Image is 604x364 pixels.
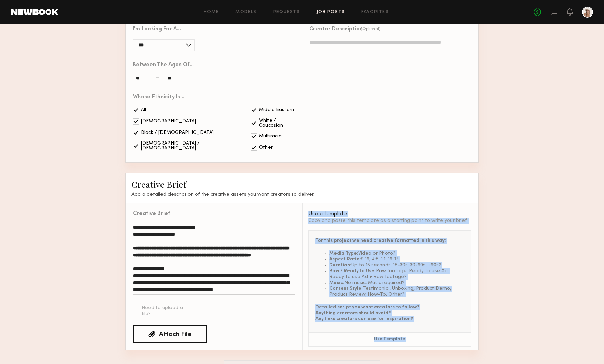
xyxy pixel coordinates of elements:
[259,145,273,150] div: Other
[308,211,471,217] div: Use a template
[133,62,194,68] div: Between the ages of...
[329,268,464,280] li: Raw footage, Ready to use Ad, Ready to use Ad + Raw footage?
[329,263,351,267] span: Duration:
[141,119,196,124] div: [DEMOGRAPHIC_DATA]
[259,108,294,112] div: Middle Eastern
[329,269,376,273] span: Raw / Ready to Use:
[141,130,214,135] div: Black / [DEMOGRAPHIC_DATA]
[141,141,247,151] div: [DEMOGRAPHIC_DATA] / [DEMOGRAPHIC_DATA]
[141,108,146,112] div: All
[329,286,464,297] li: Testimonial, Unboxing, Product Demo, Product Review, How-To, Other?
[142,305,193,317] div: Need to upload a file?
[315,238,464,244] div: For this project we need creative formatted in this way:
[131,191,473,197] h3: Add a detailed description of the creative assets you want creators to deliver.
[309,27,363,32] div: Creator Description
[361,10,389,14] a: Favorites
[133,211,170,217] div: Creative Brief
[308,218,471,224] div: Copy and paste this template as a starting point to write your brief.
[361,27,381,31] div: (Optional)
[133,27,181,32] div: I'm looking for a...
[329,286,363,291] span: Content Style:
[309,333,471,346] button: Use Template
[329,256,464,262] li: 9:16, 4:5, 1:1, 16:9?
[329,250,464,256] li: Video or Photo?
[131,178,186,190] span: Creative Brief
[133,95,184,100] div: Whose ethnicity is...
[329,257,361,262] span: Aspect Ratio:
[159,332,192,338] div: Attach File
[329,262,464,268] li: Up to 15 seconds, 15-30s, 30-60s, +60s?
[259,118,301,128] div: White / Caucasian
[273,10,300,14] a: Requests
[235,10,256,14] a: Models
[329,280,464,286] li: No music, Music required?
[259,134,283,139] div: Multiracial
[329,281,344,285] span: Music:
[329,251,358,256] span: Media Type:
[315,304,464,322] p: Detailed script you want creators to follow? Anything creators should avoid? Any links creators c...
[316,10,345,14] a: Job Posts
[204,10,219,14] a: Home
